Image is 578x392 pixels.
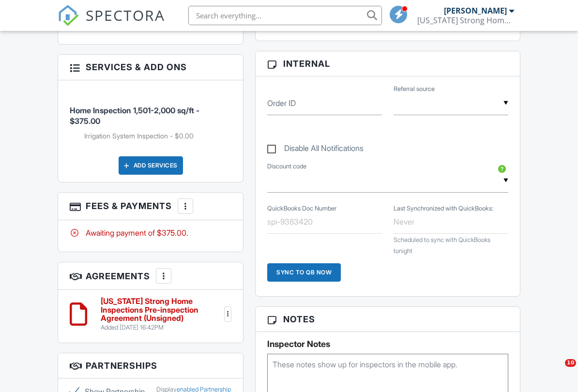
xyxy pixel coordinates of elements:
[84,131,231,141] li: Add on: Irrigation System Inspection
[86,5,165,25] span: SPECTORA
[394,85,435,93] label: Referral source
[70,88,231,149] li: Service: Home Inspection 1,501-2,000 sq/ft
[58,13,165,33] a: SPECTORA
[267,339,508,349] h5: Inspector Notes
[267,204,336,213] label: QuickBooks Doc Number
[394,204,493,213] label: Last Synchronized with QuickBooks:
[256,51,519,76] h3: Internal
[267,144,364,156] label: Disable All Notifications
[58,262,243,290] h3: Agreements
[565,359,576,367] span: 10
[58,193,243,220] h3: Fees & Payments
[119,156,183,175] div: Add Services
[267,263,341,282] div: Sync to QB Now
[267,162,306,171] label: Discount code
[101,297,222,331] a: [US_STATE] Strong Home Inspections Pre-inspection Agreement (Unsigned) Added [DATE] 16:42PM
[188,6,382,25] input: Search everything...
[256,307,519,332] h3: Notes
[417,15,514,25] div: Texas Strong Home Inspections LLC
[267,98,296,108] label: Order ID
[58,5,79,26] img: The Best Home Inspection Software - Spectora
[101,324,222,332] div: Added [DATE] 16:42PM
[394,236,490,254] span: Scheduled to sync with QuickBooks tonight
[70,106,199,126] span: Home Inspection 1,501-2,000 sq/ft - $375.00
[58,353,243,378] h3: Partnerships
[58,55,243,80] h3: Services & Add ons
[70,227,231,238] div: Awaiting payment of $375.00.
[545,359,568,382] iframe: Intercom live chat
[101,297,222,323] h6: [US_STATE] Strong Home Inspections Pre-inspection Agreement (Unsigned)
[444,6,507,15] div: [PERSON_NAME]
